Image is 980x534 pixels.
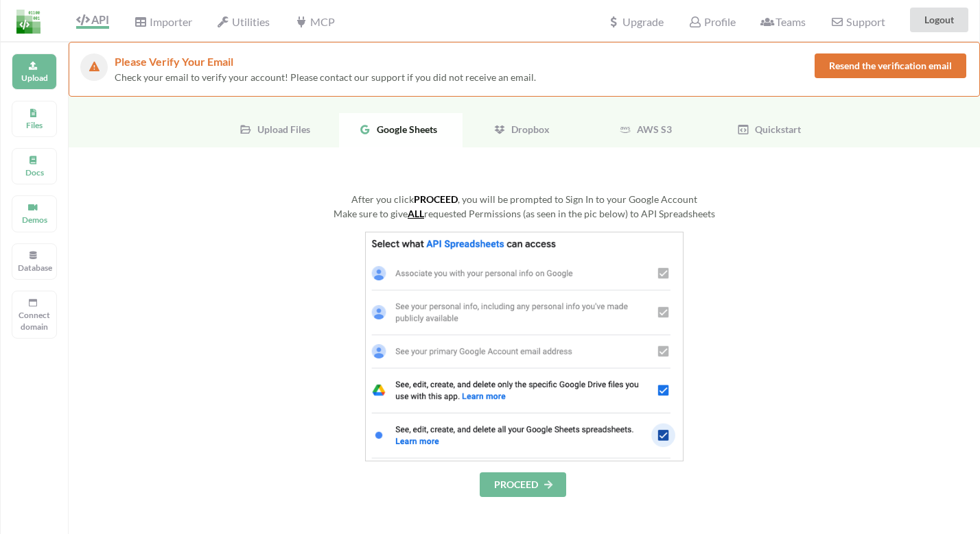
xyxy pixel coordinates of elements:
div: Make sure to give requested Permissions (as seen in the pic below) to API Spreadsheets [206,206,843,221]
span: Upload Files [252,123,310,135]
p: Upload [18,72,51,84]
button: PROCEED [480,472,566,497]
span: Importer [134,15,191,28]
span: Profile [688,15,735,28]
p: Database [18,262,51,274]
span: MCP [294,15,334,28]
span: Google Sheets [371,123,437,135]
span: Please Verify Your Email [115,55,233,68]
b: PROCEED [414,193,458,205]
button: Resend the verification email [815,53,966,78]
span: API [76,13,109,26]
p: Docs [18,167,51,178]
span: Dropbox [506,123,550,135]
span: Check your email to verify your account! Please contact our support if you did not receive an email. [115,71,536,83]
span: Utilities [217,15,270,28]
p: Files [18,119,51,131]
span: Quickstart [749,123,801,135]
p: Demos [18,214,51,226]
span: Teams [760,15,806,28]
span: Support [830,16,885,27]
img: GoogleSheetsPermissions [365,232,684,461]
img: LogoIcon.png [16,10,40,34]
span: AWS S3 [631,123,672,135]
button: Logout [910,8,968,32]
p: Connect domain [18,309,51,332]
u: ALL [408,208,424,219]
span: Upgrade [607,16,664,27]
div: After you click , you will be prompted to Sign In to your Google Account [206,192,843,206]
